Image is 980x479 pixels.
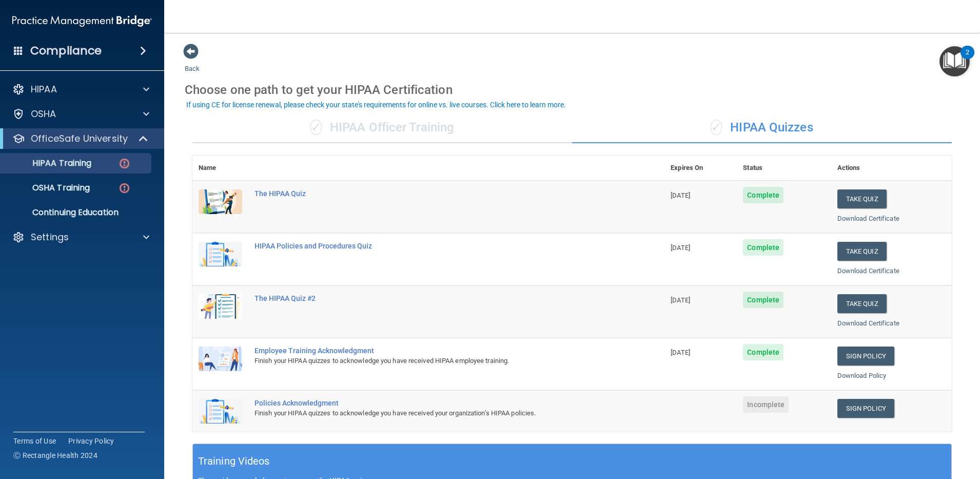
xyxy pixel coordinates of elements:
a: Sign Policy [837,399,894,418]
div: The HIPAA Quiz [254,189,613,198]
span: Ⓒ Rectangle Health 2024 [13,450,97,461]
p: OSHA Training [7,183,90,193]
img: danger-circle.6113f641.png [118,157,131,170]
a: Settings [12,231,149,243]
span: Complete [743,187,783,203]
img: danger-circle.6113f641.png [118,182,131,195]
h5: Training Videos [198,452,270,470]
a: Download Certificate [837,319,899,327]
a: OfficeSafe University [12,132,149,145]
th: Expires On [664,156,737,181]
a: OSHA [12,108,149,120]
div: Employee Training Acknowledgment [254,347,613,355]
span: Complete [743,344,783,360]
p: Settings [31,231,69,243]
div: 2 [966,52,969,66]
div: Finish your HIPAA quizzes to acknowledge you have received HIPAA employee training. [254,355,613,367]
button: Take Quiz [837,189,887,208]
span: Incomplete [743,396,789,413]
button: Open Resource Center, 2 new notifications [939,46,970,76]
a: Download Certificate [837,215,899,222]
div: HIPAA Officer Training [192,112,572,143]
span: [DATE] [671,349,690,356]
a: Download Policy [837,372,887,379]
p: HIPAA Training [7,158,91,168]
img: PMB logo [12,11,152,31]
p: Continuing Education [7,207,147,218]
p: OfficeSafe University [31,132,128,145]
div: If using CE for license renewal, please check your state's requirements for online vs. live cours... [186,101,566,108]
button: Take Quiz [837,242,887,261]
a: Back [185,52,200,72]
div: HIPAA Quizzes [572,112,952,143]
div: HIPAA Policies and Procedures Quiz [254,242,613,250]
p: OSHA [31,108,56,120]
h4: Compliance [30,44,102,58]
th: Name [192,156,248,181]
th: Actions [831,156,952,181]
a: HIPAA [12,83,149,95]
div: The HIPAA Quiz #2 [254,294,613,302]
a: Privacy Policy [68,436,114,446]
span: Complete [743,292,783,308]
button: If using CE for license renewal, please check your state's requirements for online vs. live cours... [185,100,567,110]
span: ✓ [310,120,322,135]
div: Finish your HIPAA quizzes to acknowledge you have received your organization’s HIPAA policies. [254,407,613,419]
span: Complete [743,239,783,256]
span: ✓ [711,120,722,135]
a: Terms of Use [13,436,56,446]
a: Download Certificate [837,267,899,275]
button: Take Quiz [837,294,887,313]
span: [DATE] [671,244,690,252]
span: [DATE] [671,296,690,304]
p: HIPAA [31,83,57,95]
a: Sign Policy [837,347,894,366]
div: Choose one path to get your HIPAA Certification [185,75,959,105]
th: Status [737,156,831,181]
span: [DATE] [671,191,690,199]
div: Policies Acknowledgment [254,399,613,407]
